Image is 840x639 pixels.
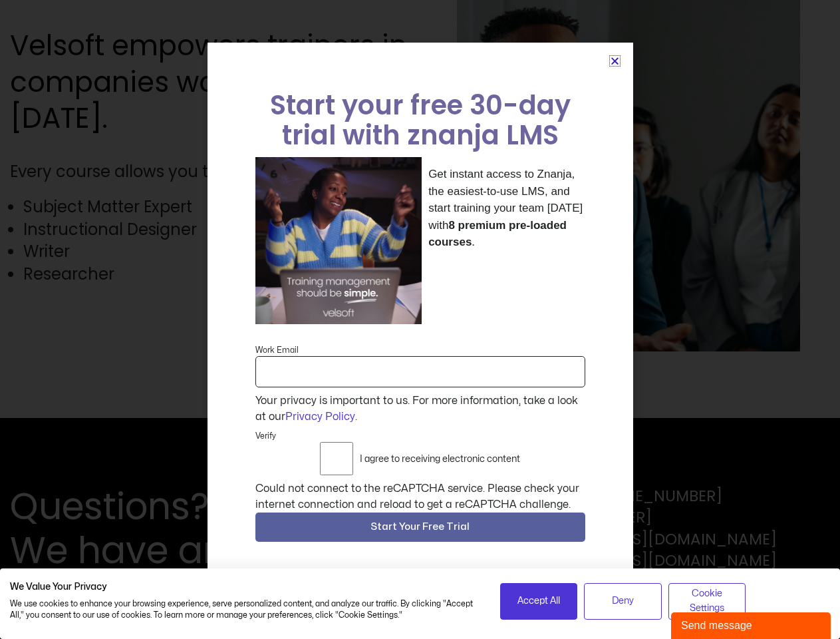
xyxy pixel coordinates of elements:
[285,411,355,422] a: Privacy Policy
[360,454,520,464] label: I agree to receiving electronic content
[668,583,746,620] button: Adjust cookie preferences
[584,583,662,620] button: Deny all cookies
[428,166,585,251] p: Get instant access to Znanja, the easiest-to-use LMS, and start training your team [DATE] with .
[255,157,422,324] img: a woman sitting at her laptop dancing
[255,513,585,542] button: Start Your Free Trial
[612,594,634,608] span: Deny
[610,56,620,66] a: Close
[255,430,276,442] label: Verify
[517,594,560,608] span: Accept All
[671,610,833,639] iframe: chat widget
[428,219,567,249] strong: 8 premium pre-loaded courses
[253,393,587,425] div: Your privacy is important to us. For more information, take a look at our .
[10,581,480,593] h2: We Value Your Privacy
[500,583,578,620] button: Accept all cookies
[10,598,480,621] p: We use cookies to enhance your browsing experience, serve personalized content, and analyze our t...
[255,344,299,356] label: Work Email
[255,481,585,513] div: Could not connect to the reCAPTCHA service. Please check your internet connection and reload to g...
[677,586,738,616] span: Cookie Settings
[255,91,585,150] h2: Start your free 30-day trial with znanja LMS
[370,519,470,535] span: Start Your Free Trial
